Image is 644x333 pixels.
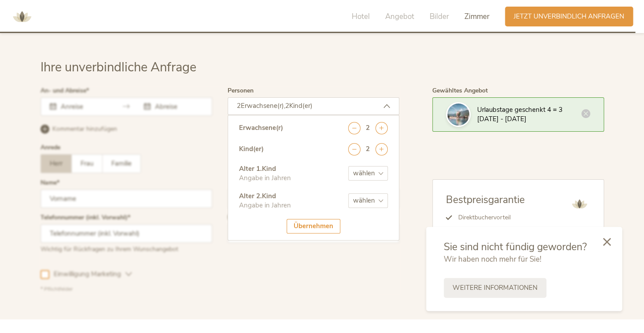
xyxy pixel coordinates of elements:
div: Angabe in Jahren [239,201,291,210]
img: Ihre unverbindliche Anfrage [447,104,469,126]
img: AMONTI & LUNARIS Wellnessresort [568,193,590,215]
div: Alter 2 . Kind [239,192,291,201]
span: [DATE] - [DATE] [477,115,526,123]
span: Hotel [352,11,370,22]
span: Jetzt unverbindlich anfragen [514,12,624,21]
span: Erwachsene(r), [241,101,285,110]
label: Personen [228,88,254,94]
img: AMONTI & LUNARIS Wellnessresort [9,4,35,30]
span: Bestpreisgarantie [446,193,525,207]
span: Urlaubstage geschenkt 4 = 3 [477,105,563,114]
div: Übernehmen [287,219,340,233]
span: Zimmer [464,11,489,22]
span: Bilder [430,11,449,22]
div: Kind(er) [239,144,264,154]
span: 2 [285,101,289,110]
a: Weitere Informationen [444,278,546,298]
span: 2 [237,101,241,110]
div: 2 [366,144,370,154]
span: Gewähltes Angebot [432,86,488,95]
span: Angebot [385,11,414,22]
div: Alter 1 . Kind [239,164,291,174]
span: Weitere Informationen [453,283,537,292]
li: Persönliche Beratung [452,224,525,236]
span: Kind(er) [289,101,313,110]
div: Erwachsene(r) [239,123,283,133]
span: Ihre unverbindliche Anfrage [40,59,196,76]
div: Angabe in Jahren [239,174,291,183]
a: AMONTI & LUNARIS Wellnessresort [9,13,35,19]
li: Direktbuchervorteil [452,211,525,224]
span: Sie sind nicht fündig geworden? [444,240,587,254]
div: 2 [366,123,370,133]
span: Wir haben noch mehr für Sie! [444,254,541,264]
